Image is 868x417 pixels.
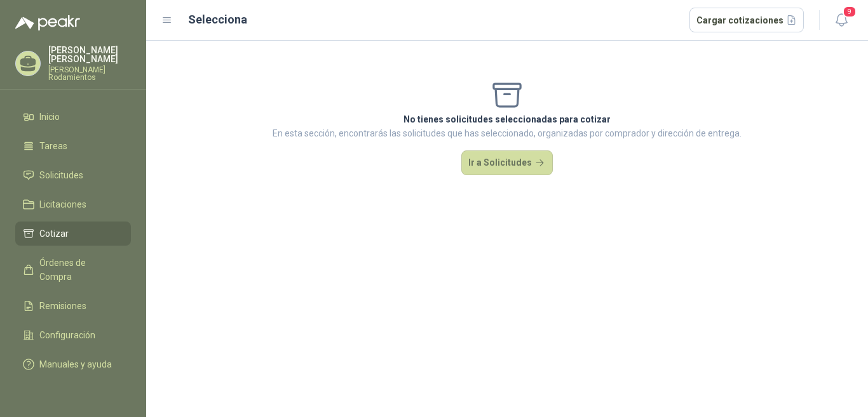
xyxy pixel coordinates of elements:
[39,299,86,313] span: Remisiones
[15,163,131,187] a: Solicitudes
[843,6,857,18] span: 9
[48,46,131,63] p: [PERSON_NAME] [PERSON_NAME]
[15,323,131,347] a: Configuración
[39,110,60,124] span: Inicio
[39,197,86,211] span: Licitaciones
[15,222,131,246] a: Cotizar
[15,352,131,376] a: Manuales y ayuda
[830,9,853,32] button: 9
[39,256,119,284] span: Órdenes de Compra
[15,192,131,216] a: Licitaciones
[461,150,553,176] button: Ir a Solicitudes
[273,126,742,140] p: En esta sección, encontrarás las solicitudes que has seleccionado, organizadas por comprador y di...
[48,66,131,81] p: [PERSON_NAME] Rodamientos
[39,227,69,241] span: Cotizar
[39,168,83,182] span: Solicitudes
[15,294,131,318] a: Remisiones
[188,11,247,29] h2: Selecciona
[15,105,131,129] a: Inicio
[689,8,804,33] button: Cargar cotizaciones
[15,251,131,289] a: Órdenes de Compra
[15,134,131,158] a: Tareas
[39,139,67,153] span: Tareas
[39,328,95,342] span: Configuración
[273,112,742,126] p: No tienes solicitudes seleccionadas para cotizar
[15,15,80,30] img: Logo peakr
[39,357,112,371] span: Manuales y ayuda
